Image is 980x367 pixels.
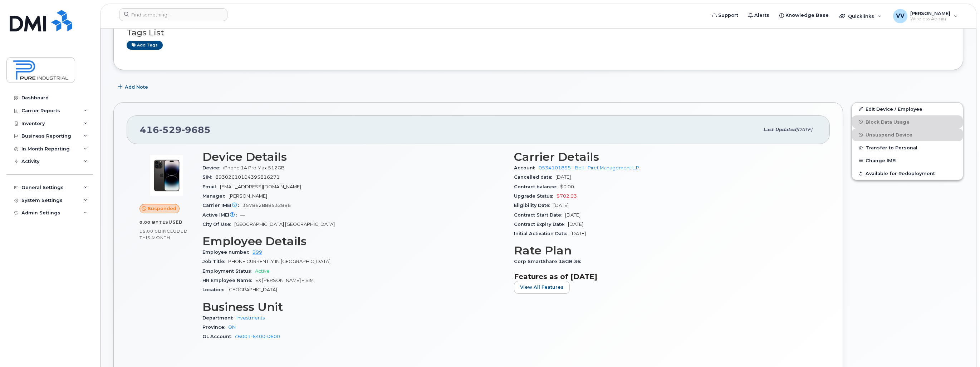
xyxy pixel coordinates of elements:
a: 0534101855 - Bell - Piret Management L.P. [539,165,640,170]
span: Contract balance [514,184,560,189]
span: VV [896,12,905,20]
span: Wireless Admin [910,16,950,22]
button: Change IMEI [852,154,963,167]
button: Available for Redeployment [852,167,963,180]
span: [PERSON_NAME] [910,10,950,16]
span: [DATE] [555,174,571,180]
span: Support [718,12,738,19]
span: Location [202,287,227,292]
span: used [168,219,183,225]
span: [DATE] [796,127,812,132]
span: $0.00 [560,184,574,189]
input: Find something... [119,8,227,21]
span: Active [255,268,270,274]
button: Unsuspend Device [852,128,963,141]
span: [DATE] [565,212,580,218]
span: PHONE CURRENTLY IN [GEOGRAPHIC_DATA] [228,259,330,264]
h3: Rate Plan [514,244,817,257]
span: Province [202,324,228,330]
span: 89302610104395816271 [215,174,280,180]
a: Edit Device / Employee [852,103,963,115]
span: 9685 [182,124,211,135]
h3: Business Unit [202,301,505,313]
span: Knowledge Base [785,12,829,19]
span: Alerts [754,12,769,19]
span: Manager [202,193,229,199]
span: Device [202,165,223,170]
span: Employment Status [202,268,255,274]
span: Account [514,165,539,170]
a: 999 [253,249,262,255]
a: Alerts [743,8,774,23]
span: — [240,212,245,218]
img: image20231002-3703462-by0d28.jpeg [145,154,188,197]
a: ON [228,324,236,330]
span: Corp SmartShare 15GB 36 [514,259,584,264]
span: 357862888532886 [242,203,291,208]
span: [PERSON_NAME] [229,193,267,199]
div: Vincent Verbiloff [888,9,963,23]
span: $702.03 [557,193,577,199]
button: View All Features [514,281,570,294]
span: Job Title [202,259,228,264]
span: Quicklinks [848,13,874,19]
button: Block Data Usage [852,115,963,128]
span: Available for Redeployment [866,171,935,176]
span: Initial Activation Date [514,231,570,236]
h3: Carrier Details [514,150,817,163]
a: Investments [236,315,265,321]
span: 15.00 GB [139,229,162,234]
span: Carrier IMEI [202,203,242,208]
a: c6001-6400-0600 [235,334,280,339]
span: EX [PERSON_NAME] + SIM [255,278,314,283]
span: [EMAIL_ADDRESS][DOMAIN_NAME] [220,184,301,189]
span: Employee number [202,249,253,255]
span: 0.00 Bytes [139,220,168,225]
h3: Employee Details [202,235,505,248]
span: City Of Use [202,222,234,227]
span: iPhone 14 Pro Max 512GB [223,165,285,170]
span: [GEOGRAPHIC_DATA] [227,287,277,292]
span: 416 [140,124,211,135]
span: Eligibility Date [514,203,553,208]
a: Support [707,8,743,23]
span: Unsuspend Device [866,132,912,138]
span: [DATE] [568,222,583,227]
span: Contract Expiry Date [514,222,568,227]
span: included this month [139,228,188,240]
span: Add Note [125,84,148,90]
span: View All Features [520,284,564,291]
h3: Features as of [DATE] [514,272,817,281]
div: Quicklinks [834,9,887,23]
span: 529 [159,124,182,135]
span: Cancelled date [514,174,555,180]
span: Email [202,184,220,189]
span: Department [202,315,236,321]
span: Contract Start Date [514,212,565,218]
span: Active IMEI [202,212,240,218]
span: [DATE] [553,203,569,208]
span: Last updated [763,127,796,132]
h3: Tags List [127,28,950,37]
span: HR Employee Name [202,278,255,283]
span: [GEOGRAPHIC_DATA] [GEOGRAPHIC_DATA] [234,222,335,227]
span: Suspended [148,205,176,212]
a: Add tags [127,41,163,50]
a: Knowledge Base [774,8,834,23]
button: Add Note [113,81,154,94]
span: SIM [202,174,215,180]
h3: Device Details [202,150,505,163]
span: [DATE] [570,231,586,236]
span: Upgrade Status [514,193,557,199]
button: Transfer to Personal [852,141,963,154]
span: GL Account [202,334,235,339]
